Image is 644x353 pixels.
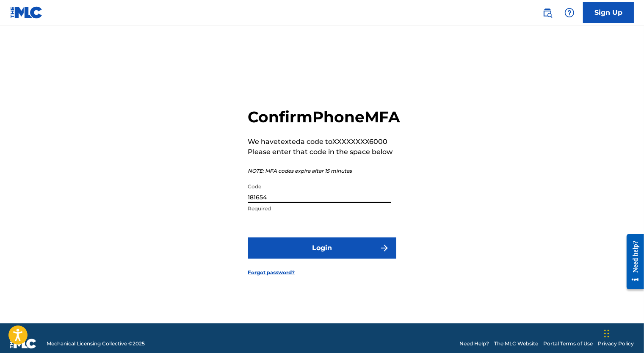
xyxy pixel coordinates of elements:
[248,205,391,212] p: Required
[248,237,396,259] button: Login
[459,340,489,347] a: Need Help?
[248,269,295,276] a: Forgot password?
[248,137,401,147] p: We have texted a code to XXXXXXXX6000
[583,2,634,23] a: Sign Up
[10,6,43,19] img: MLC Logo
[602,312,644,353] iframe: Chat Widget
[248,147,401,157] p: Please enter that code in the space below
[542,8,553,18] img: search
[379,243,390,253] img: f7272a7cc735f4ea7f67.svg
[10,339,36,349] img: logo
[620,228,644,296] iframe: Resource Center
[543,340,593,347] a: Portal Terms of Use
[598,340,634,347] a: Privacy Policy
[47,340,145,347] span: Mechanical Licensing Collective © 2025
[494,340,538,347] a: The MLC Website
[539,4,556,21] a: Public Search
[604,321,609,346] div: Drag
[248,167,401,175] p: NOTE: MFA codes expire after 15 minutes
[248,108,401,127] h2: Confirm Phone MFA
[564,8,575,18] img: help
[561,4,578,21] div: Help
